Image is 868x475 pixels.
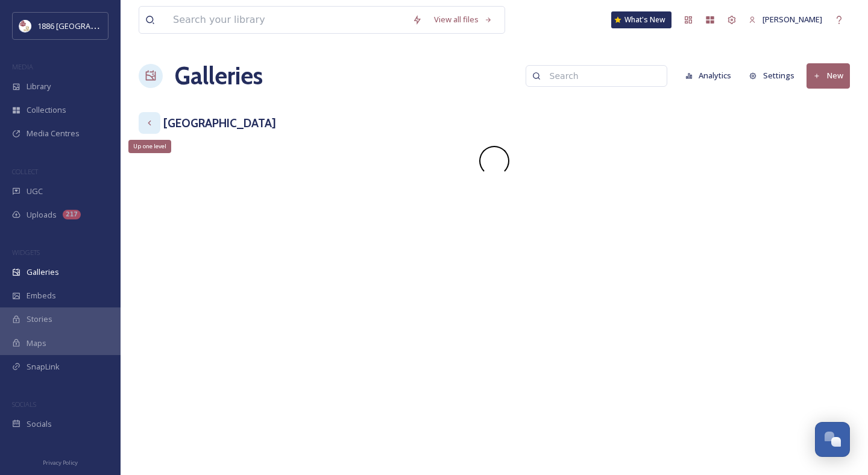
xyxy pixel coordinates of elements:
[12,167,38,176] span: COLLECT
[763,14,822,25] span: [PERSON_NAME]
[27,128,80,139] span: Media Centres
[743,64,800,87] button: Settings
[815,422,850,457] button: Open Chat
[611,11,671,28] a: What's New
[19,20,31,32] img: logos.png
[175,58,263,94] a: Galleries
[63,210,81,219] div: 217
[37,20,133,31] span: 1886 [GEOGRAPHIC_DATA]
[27,361,60,373] span: SnapLink
[27,209,57,221] span: Uploads
[807,63,850,88] button: New
[27,313,52,325] span: Stories
[679,64,744,87] a: Analytics
[167,7,406,33] input: Search your library
[743,64,807,87] a: Settings
[27,266,59,278] span: Galleries
[27,290,56,301] span: Embeds
[27,418,52,430] span: Socials
[544,64,661,88] input: Search
[27,338,46,349] span: Maps
[43,459,78,467] span: Privacy Policy
[679,64,738,87] button: Analytics
[12,62,33,71] span: MEDIA
[12,248,40,257] span: WIDGETS
[128,140,171,153] div: Up one level
[743,8,828,31] a: [PERSON_NAME]
[43,455,78,469] a: Privacy Policy
[163,115,276,132] h3: [GEOGRAPHIC_DATA]
[27,186,43,197] span: UGC
[27,81,51,92] span: Library
[12,400,36,409] span: SOCIALS
[428,8,498,31] a: View all files
[27,104,66,116] span: Collections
